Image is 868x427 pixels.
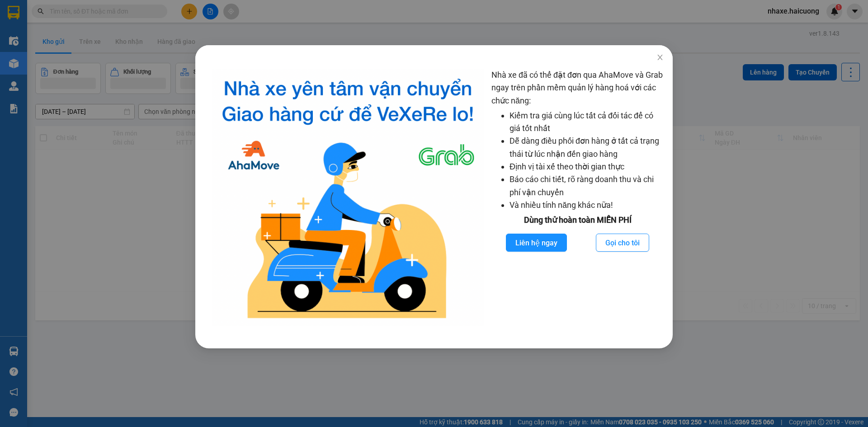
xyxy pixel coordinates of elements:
[491,214,664,226] div: Dùng thử hoàn toàn MIỄN PHÍ
[509,199,664,211] li: Và nhiều tính năng khác nữa!
[212,69,484,326] img: logo
[515,237,557,249] span: Liên hệ ngay
[509,160,664,173] li: Định vị tài xế theo thời gian thực
[509,135,664,160] li: Dễ dàng điều phối đơn hàng ở tất cả trạng thái từ lúc nhận đến giao hàng
[647,45,673,70] button: Close
[506,234,567,252] button: Liên hệ ngay
[656,54,664,61] span: close
[509,109,664,135] li: Kiểm tra giá cùng lúc tất cả đối tác để có giá tốt nhất
[491,69,664,326] div: Nhà xe đã có thể đặt đơn qua AhaMove và Grab ngay trên phần mềm quản lý hàng hoá với các chức năng:
[509,173,664,199] li: Báo cáo chi tiết, rõ ràng doanh thu và chi phí vận chuyển
[605,237,640,249] span: Gọi cho tôi
[596,234,649,252] button: Gọi cho tôi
